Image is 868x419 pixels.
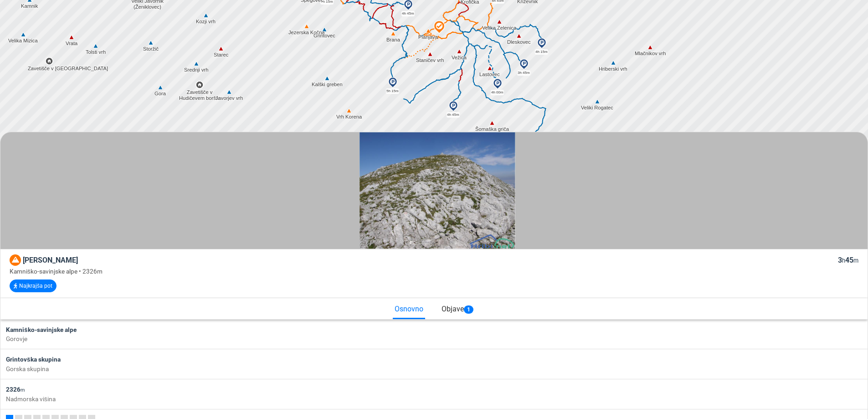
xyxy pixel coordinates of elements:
img: Lučka Baba [360,132,515,249]
div: Kamniško-savinjske alpe • 2326m [10,267,858,276]
div: Gorovje [6,334,862,343]
div: Osnovno [393,298,425,319]
div: Gorska skupina [6,364,862,373]
div: Kamniško-savinjske alpe [6,325,862,334]
small: m [853,257,858,264]
div: Nadmorska višina [6,394,862,403]
small: m [21,387,25,393]
div: Objave [440,298,475,317]
span: 1 [464,305,473,314]
small: h [842,257,845,264]
span: [PERSON_NAME] [23,256,78,264]
span: 3 45 [838,256,858,264]
button: Najkrajša pot [10,279,56,292]
div: Grintovška skupina [6,355,862,364]
div: 2326 [6,385,862,394]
